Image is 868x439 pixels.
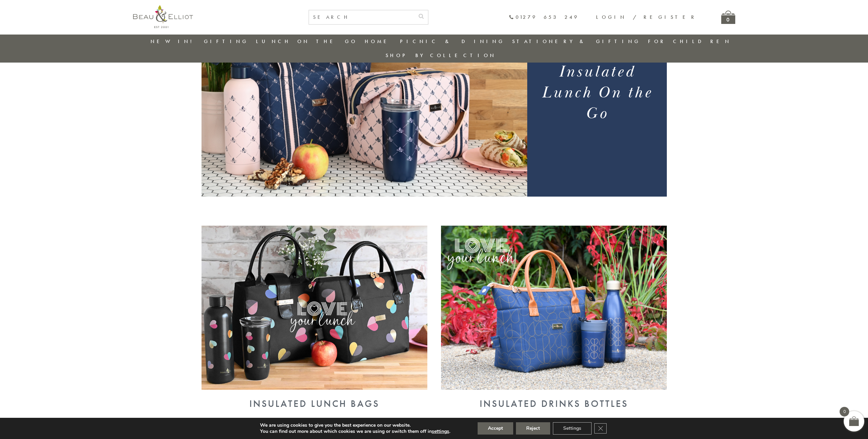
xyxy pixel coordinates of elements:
input: SEARCH [309,10,414,24]
div: Insulated Drinks Bottles [441,398,667,409]
a: Stationery & Gifting [512,38,640,45]
img: Insulated Drinks Bottles [441,226,667,390]
a: Home [365,38,392,45]
a: 01279 653 249 [509,14,579,20]
a: 0 [721,11,735,24]
h1: Insulated Lunch On the Go [535,62,658,124]
a: Gifting [204,38,248,45]
span: 0 [840,407,849,416]
a: Picnic & Dining [400,38,505,45]
button: Close GDPR Cookie Banner [594,423,607,434]
div: Insulated Lunch Bags [202,398,427,409]
img: logo [133,5,193,28]
a: Insulated Drinks Bottles Insulated Drinks Bottles [441,384,667,409]
a: Shop by collection [386,52,496,59]
p: We are using cookies to give you the best experience on our website. [260,422,450,428]
button: settings [432,428,449,435]
a: Lunch On The Go [256,38,357,45]
a: New in! [151,38,196,45]
img: Insulated Lunch Bags [202,226,427,390]
a: Login / Register [596,14,697,21]
button: Settings [553,422,592,435]
button: Reject [516,422,550,435]
a: For Children [648,38,731,45]
a: Insulated Lunch Bags Insulated Lunch Bags [202,384,427,409]
button: Accept [478,422,513,435]
p: You can find out more about which cookies we are using or switch them off in . [260,428,450,435]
